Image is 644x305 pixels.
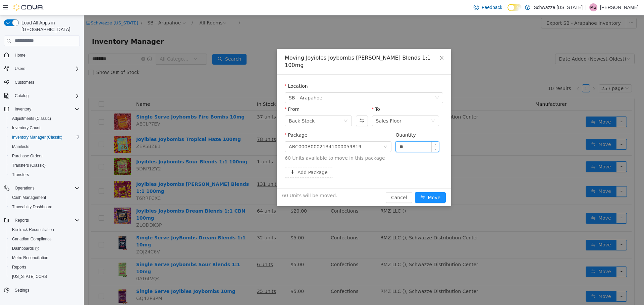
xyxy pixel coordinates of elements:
span: Traceabilty Dashboard [12,204,52,210]
i: icon: down [300,129,304,134]
span: Transfers [9,171,80,179]
button: Reports [12,216,32,224]
span: Transfers [12,172,29,177]
span: Metrc Reconciliation [9,254,80,262]
span: 60 Units available to move in this package [201,139,359,146]
span: Decrease Value [348,131,355,136]
a: [US_STATE] CCRS [9,273,50,281]
span: Transfers (Classic) [9,161,80,169]
button: Canadian Compliance [7,234,83,244]
span: Purchase Orders [12,153,43,159]
button: icon: plusAdd Package [201,152,249,162]
p: [PERSON_NAME] [600,3,639,11]
span: Cash Management [12,195,46,200]
span: Dark Mode [507,11,508,11]
i: icon: close [355,40,361,45]
span: Home [12,51,80,59]
span: Inventory Count [9,124,80,132]
p: | [585,3,587,11]
a: Cash Management [9,194,49,202]
span: Customers [15,80,34,85]
i: icon: down [351,80,355,85]
span: Users [12,65,80,73]
span: SB - Arapahoe [205,77,238,87]
button: Swap [272,100,284,111]
button: Catalog [12,92,31,100]
button: icon: swapMove [331,177,362,187]
input: Quantity [312,126,355,136]
button: Users [1,64,83,73]
button: Users [12,65,28,73]
a: Dashboards [7,244,83,253]
a: Traceabilty Dashboard [9,203,55,211]
a: Reports [9,263,29,271]
span: Transfers (Classic) [12,163,46,168]
span: Settings [15,288,29,293]
span: Adjustments (Classic) [9,115,80,123]
i: icon: down [347,103,351,108]
span: Catalog [15,93,29,98]
button: Metrc Reconciliation [7,253,83,262]
button: Settings [1,285,83,295]
span: Reports [9,263,80,271]
div: Sales Floor [292,100,318,110]
button: Home [1,50,83,60]
button: Catalog [1,91,83,100]
input: Dark Mode [507,4,522,11]
span: BioTrack Reconciliation [12,227,54,232]
span: Adjustments (Classic) [12,116,51,121]
span: Load All Apps in [GEOGRAPHIC_DATA] [19,19,80,33]
span: Dashboards [9,244,80,252]
span: Feedback [482,4,502,11]
i: icon: up [350,128,353,130]
label: From [201,91,216,96]
a: Inventory Count [9,124,43,132]
button: Transfers [7,170,83,179]
img: Cova [13,4,44,11]
span: Settings [12,286,80,294]
div: Moving Joyibles Joybombs [PERSON_NAME] Blends 1:1 100mg [201,39,359,54]
i: icon: down [260,103,264,108]
span: Canadian Compliance [12,236,52,242]
button: Adjustments (Classic) [7,114,83,123]
a: Metrc Reconciliation [9,254,51,262]
button: Manifests [7,142,83,151]
p: Schwazze [US_STATE] [534,3,583,11]
span: Inventory [15,106,31,112]
span: Inventory Manager (Classic) [12,135,62,140]
button: Reports [1,216,83,225]
button: Inventory Count [7,123,83,133]
span: Operations [12,184,80,192]
button: [US_STATE] CCRS [7,272,83,281]
span: Catalog [12,92,80,100]
span: Purchase Orders [9,152,80,160]
span: Canadian Compliance [9,235,80,243]
i: icon: down [350,133,353,135]
a: Purchase Orders [9,152,45,160]
a: Canadian Compliance [9,235,54,243]
a: Home [12,51,28,59]
span: 60 Units will be moved. [198,177,253,184]
button: BioTrack Reconciliation [7,225,83,234]
a: Transfers [9,171,32,179]
span: Manifests [9,143,80,151]
a: Customers [12,78,37,86]
div: ABC000B00021341000059819 [205,126,277,136]
a: Transfers (Classic) [9,161,48,169]
span: Reports [12,216,80,224]
a: Settings [12,286,32,294]
div: Marcus Schulke [589,3,597,11]
span: Operations [15,185,35,191]
span: Manifests [12,144,29,149]
button: Operations [12,184,37,192]
span: Cash Management [9,194,80,202]
button: Inventory [1,104,83,114]
span: Dashboards [12,246,39,251]
span: Inventory Count [12,125,41,131]
button: Transfers (Classic) [7,161,83,170]
label: Quantity [312,117,332,122]
span: Customers [12,78,80,86]
span: [US_STATE] CCRS [12,274,47,279]
span: Traceabilty Dashboard [9,203,80,211]
a: Adjustments (Classic) [9,115,54,123]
